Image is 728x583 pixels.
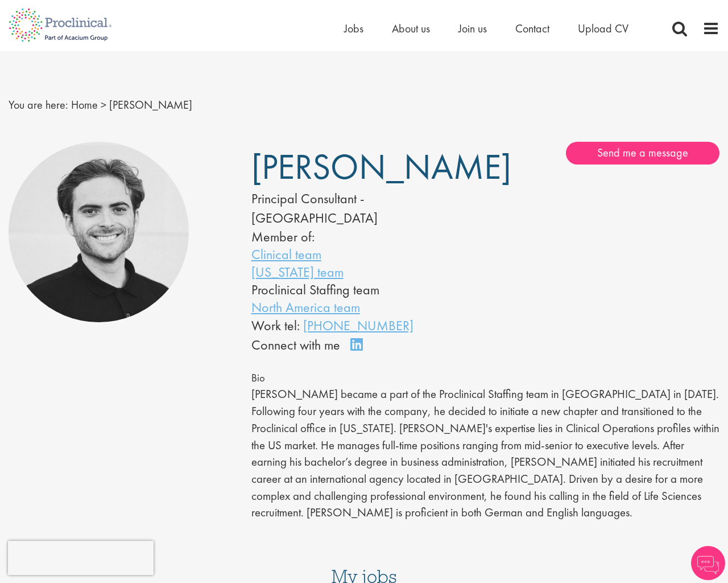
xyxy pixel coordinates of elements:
[251,386,719,522] p: [PERSON_NAME] became a part of the Proclinical Staffing team in [GEOGRAPHIC_DATA] in [DATE]. Foll...
[515,21,549,36] a: Contact
[251,298,360,316] a: North America team
[578,21,628,36] a: Upload CV
[691,546,725,580] img: Chatbot
[8,541,154,575] iframe: reCAPTCHA
[251,228,315,245] label: Member of:
[251,317,300,334] span: Work tel:
[392,21,430,36] a: About us
[9,97,68,112] span: You are here:
[251,189,452,228] div: Principal Consultant - [GEOGRAPHIC_DATA]
[251,371,265,385] span: Bio
[9,142,189,322] img: Nico Kohlwes
[458,21,487,36] a: Join us
[101,97,106,112] span: >
[344,21,363,36] a: Jobs
[303,317,413,334] a: [PHONE_NUMBER]
[109,97,192,112] span: [PERSON_NAME]
[566,142,719,165] a: Send me a message
[71,97,98,112] a: breadcrumb link
[251,144,511,190] span: [PERSON_NAME]
[251,245,321,263] a: Clinical team
[251,263,344,281] a: [US_STATE] team
[251,281,452,298] li: Proclinical Staffing team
